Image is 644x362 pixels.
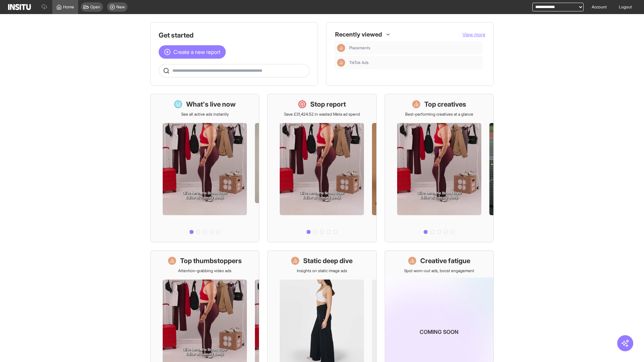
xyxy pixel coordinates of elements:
span: Open [90,4,100,10]
span: TikTok Ads [349,60,480,65]
div: Insights [337,44,345,52]
p: See all active ads instantly [181,112,229,117]
h1: Static deep dive [303,256,353,265]
h1: Top creatives [424,100,466,109]
span: Home [63,4,74,10]
span: Placements [349,45,480,51]
p: Insights on static image ads [297,268,347,274]
h1: Top thumbstoppers [180,256,242,265]
a: Stop reportSave £31,424.52 in wasted Meta ad spend [267,94,376,242]
p: Save £31,424.52 in wasted Meta ad spend [284,112,360,117]
span: TikTok Ads [349,60,369,65]
button: View more [463,31,485,38]
img: Logo [8,4,31,10]
p: Best-performing creatives at a glance [405,112,473,117]
span: View more [463,32,485,37]
h1: Get started [159,31,310,40]
a: Top creativesBest-performing creatives at a glance [385,94,494,242]
h1: What's live now [186,100,236,109]
h1: Stop report [310,100,346,109]
span: Placements [349,45,370,51]
span: Create a new report [173,48,220,56]
a: What's live nowSee all active ads instantly [150,94,259,242]
button: Create a new report [159,45,226,59]
div: Insights [337,59,345,67]
p: Attention-grabbing video ads [178,268,231,274]
span: New [116,4,125,10]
